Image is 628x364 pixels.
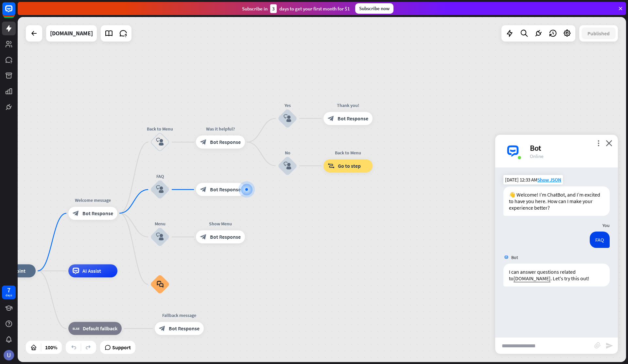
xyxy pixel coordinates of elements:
i: block_user_input [284,162,291,170]
i: block_user_input [156,233,164,241]
div: 3 [270,4,277,13]
span: Bot Response [169,325,200,332]
i: block_user_input [156,186,164,194]
i: block_bot_response [200,186,207,193]
div: 👋 Welcome! I’m ChatBot, and I’m excited to have you here. How can I make your experience better? [503,186,610,216]
div: Show Menu [191,221,250,227]
div: 7 [7,287,10,293]
i: block_bot_response [328,115,334,122]
span: Bot Response [210,139,241,146]
div: Thank you! [319,102,377,109]
i: block_attachment [594,342,601,349]
button: Open LiveChat chat widget [5,3,25,22]
div: Menu [140,221,180,227]
i: block_user_input [156,138,164,146]
div: FAQ [140,173,180,180]
i: block_bot_response [159,325,166,332]
span: Bot Response [338,115,368,122]
div: Online [530,153,610,159]
div: 100% [43,342,59,353]
div: Subscribe in days to get your first month for $1 [242,4,350,13]
div: funnelhibrido.com [50,25,93,42]
div: Back to Menu [140,126,180,132]
div: Bot [530,143,610,153]
i: block_bot_response [200,234,207,240]
div: [DATE] 12:33 AM [503,175,563,184]
i: block_goto [328,163,335,169]
span: Bot Response [82,210,113,217]
span: Support [112,342,131,353]
div: Welcome message [63,197,122,203]
div: FAQ [590,232,610,248]
span: Bot Response [210,186,241,193]
a: 7 days [2,286,16,299]
span: Go to step [338,163,361,169]
span: AI Assist [82,268,101,274]
i: block_bot_response [73,210,79,217]
i: block_bot_response [200,139,207,146]
a: [DOMAIN_NAME] [514,275,550,282]
i: block_fallback [73,325,79,332]
div: Back to Menu [319,149,377,156]
div: No [268,149,307,156]
i: block_user_input [284,114,291,122]
div: I can answer questions related to . Let's try this out! [503,264,610,286]
i: block_faq [157,281,164,288]
span: Bot Response [210,234,241,240]
button: Published [582,27,616,39]
span: Show JSON [537,177,561,183]
div: Was it helpful? [191,126,250,132]
div: days [6,293,12,298]
div: Subscribe now [355,3,393,14]
i: close [606,140,612,146]
i: send [605,342,613,350]
span: You [602,222,610,228]
div: Fallback message [150,312,209,319]
span: Bot [511,254,518,260]
i: more_vert [595,140,602,146]
span: Default fallback [83,325,117,332]
div: Yes [268,102,307,109]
